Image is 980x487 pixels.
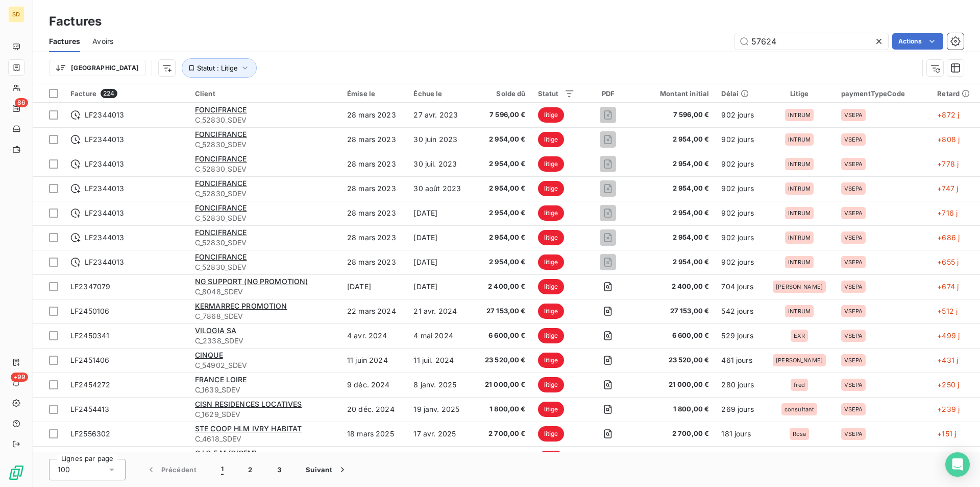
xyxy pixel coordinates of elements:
span: +431 j [937,356,958,364]
span: C_52830_SDEV [195,140,335,150]
div: Statut [538,89,575,98]
td: 28 mars 2023 [341,103,407,127]
td: 28 mars 2023 [341,127,407,152]
span: LF2344013 [85,183,124,194]
span: FONCIFRANCE [195,252,247,261]
td: 19 janv. 2025 [407,397,474,422]
span: VSEPA [844,112,863,118]
td: 21 avr. 2024 [407,299,474,323]
span: 224 [101,89,117,98]
span: FRANCE LOIRE [195,375,247,384]
td: 704 jours [715,274,764,299]
span: C_1639_SDEV [195,385,335,395]
span: C_52830_SDEV [195,189,335,199]
span: litige [538,353,565,368]
td: 902 jours [715,225,764,250]
span: FONCIFRANCE [195,179,247,188]
td: 461 jours [715,348,764,373]
td: 18 mars 2025 [341,422,407,446]
span: C_2338_SDEV [195,336,335,346]
td: 181 jours [715,446,764,471]
span: C_4618_SDEV [195,434,335,444]
span: C_52830_SDEV [195,213,335,223]
span: 2 400,00 € [641,282,709,292]
div: Solde dû [480,89,526,98]
span: 21 000,00 € [641,380,709,390]
span: 2 400,00 € [480,282,526,292]
span: +499 j [937,331,960,340]
div: PDF [587,89,629,98]
td: 28 mars 2023 [341,176,407,201]
span: 2 700,00 € [480,429,526,439]
td: 4 avr. 2024 [341,323,407,348]
span: C_8048_SDEV [195,287,335,297]
span: +674 j [937,282,959,291]
button: Actions [892,33,943,50]
span: VSEPA [844,284,863,290]
span: 2 954,00 € [480,134,526,145]
td: 11 juil. 2024 [407,348,474,373]
span: consultant [785,406,815,412]
span: [PERSON_NAME] [776,284,823,290]
td: 902 jours [715,201,764,225]
span: [PERSON_NAME] [776,357,823,363]
span: Rosa [793,431,806,437]
span: 6 600,00 € [641,331,709,341]
span: litige [538,279,565,294]
span: 27 153,00 € [641,306,709,316]
span: 2 954,00 € [480,159,526,169]
td: [DATE] [407,225,474,250]
span: INTRUM [788,235,811,241]
span: fred [794,382,805,388]
td: 18 mars 2025 [341,446,407,471]
span: FONCIFRANCE [195,105,247,114]
span: litige [538,254,565,270]
td: 30 août 2023 [407,176,474,201]
span: INTRUM [788,210,811,216]
td: 28 mars 2023 [341,250,407,274]
td: 28 mars 2023 [341,201,407,225]
span: litige [538,230,565,245]
span: NG SUPPORT (NG PROMOTION) [195,277,308,286]
button: 1 [209,459,236,480]
span: LF2450106 [70,307,109,315]
span: STE COOP HLM IVRY HABITAT [195,424,302,433]
span: VSEPA [844,382,863,388]
span: LF2344013 [85,134,124,145]
span: litige [538,132,565,147]
button: Précédent [134,459,209,480]
td: 11 juin 2024 [341,348,407,373]
div: Client [195,89,335,98]
span: litige [538,107,565,123]
span: 2 954,00 € [480,183,526,194]
td: 181 jours [715,422,764,446]
span: VSEPA [844,259,863,265]
span: litige [538,328,565,343]
span: LF2344013 [85,233,124,243]
td: [DATE] [407,274,474,299]
span: +151 j [937,429,956,438]
span: 86 [15,98,28,107]
span: +99 [11,373,28,382]
span: Avoirs [92,36,113,47]
span: 2 700,00 € [641,429,709,439]
span: C_52830_SDEV [195,238,335,248]
td: 30 juin 2023 [407,127,474,152]
td: 22 mars 2024 [341,299,407,323]
div: paymentTypeCode [841,89,925,98]
span: 2 954,00 € [641,134,709,145]
span: 1 [221,465,224,475]
span: LF2556302 [70,429,110,438]
span: +686 j [937,233,960,242]
span: +239 j [937,405,960,413]
span: INTRUM [788,112,811,118]
button: Suivant [293,459,360,480]
span: 23 520,00 € [641,355,709,365]
span: +250 j [937,380,959,389]
span: litige [538,181,565,196]
div: Délai [721,89,757,98]
td: 20 déc. 2024 [341,397,407,422]
td: 902 jours [715,250,764,274]
span: Factures [49,36,80,47]
span: INTRUM [788,185,811,192]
